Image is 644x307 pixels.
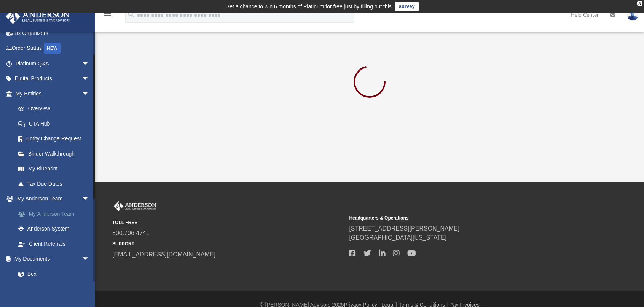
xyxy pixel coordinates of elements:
div: Get a chance to win 6 months of Platinum for free just by filling out this [225,2,392,11]
div: close [637,1,642,6]
span: arrow_drop_down [82,71,97,87]
div: NEW [44,43,61,54]
a: Tax Due Dates [11,176,101,191]
a: My Anderson Team [11,206,101,221]
a: Anderson System [11,221,101,237]
a: Entity Change Request [11,131,101,146]
a: Platinum Q&Aarrow_drop_down [5,56,101,71]
small: SUPPORT [112,240,344,247]
img: Anderson Advisors Platinum Portal [3,9,72,24]
img: Anderson Advisors Platinum Portal [112,201,158,211]
span: arrow_drop_down [82,251,97,267]
a: Client Referrals [11,236,101,251]
i: menu [103,11,112,20]
a: [EMAIL_ADDRESS][DOMAIN_NAME] [112,251,215,258]
i: search [127,10,135,19]
small: Headquarters & Operations [349,215,580,221]
a: menu [103,14,112,20]
a: Digital Productsarrow_drop_down [5,71,101,86]
a: Box [11,266,93,282]
a: [GEOGRAPHIC_DATA][US_STATE] [349,234,446,241]
a: My Entitiesarrow_drop_down [5,86,101,101]
span: arrow_drop_down [82,56,97,72]
a: Binder Walkthrough [11,146,101,161]
a: survey [395,2,419,11]
a: My Documentsarrow_drop_down [5,251,97,267]
a: CTA Hub [11,116,101,131]
a: Meeting Minutes [11,282,97,297]
a: My Blueprint [11,161,97,177]
a: Order StatusNEW [5,41,101,56]
img: User Pic [627,10,638,21]
span: arrow_drop_down [82,191,97,207]
a: [STREET_ADDRESS][PERSON_NAME] [349,225,459,232]
a: My Anderson Teamarrow_drop_down [5,191,101,207]
small: TOLL FREE [112,219,344,226]
a: Overview [11,101,101,116]
span: arrow_drop_down [82,86,97,102]
a: Tax Organizers [5,25,101,41]
a: 800.706.4741 [112,230,150,236]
